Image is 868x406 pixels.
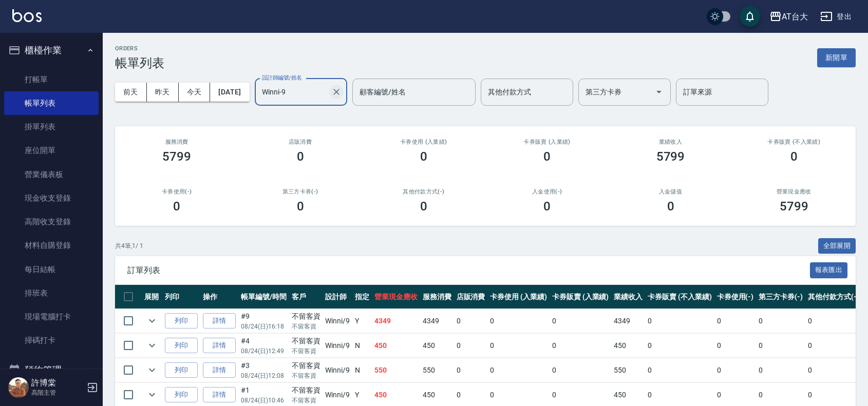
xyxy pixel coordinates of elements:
a: 現金收支登錄 [4,186,99,210]
h2: 入金儲值 [621,188,720,195]
button: 列印 [165,313,198,329]
th: 卡券使用(-) [714,285,757,309]
h3: 5799 [656,149,685,164]
th: 服務消費 [420,285,454,309]
p: 不留客資 [292,396,320,405]
a: 座位開單 [4,139,99,162]
h3: 0 [420,199,427,214]
a: 詳情 [203,387,236,403]
a: 營業儀表板 [4,163,99,186]
h3: 5799 [780,199,808,214]
h3: 0 [543,199,551,214]
td: 0 [756,334,805,358]
a: 詳情 [203,313,236,329]
p: 08/24 (日) 16:18 [241,322,287,331]
button: 列印 [165,362,198,378]
h5: 許博棠 [31,378,84,388]
button: Clear [329,85,344,99]
td: 0 [714,309,757,333]
th: 客戶 [289,285,323,309]
td: 0 [756,309,805,333]
td: 450 [611,334,645,358]
h2: 其他付款方式(-) [374,188,473,195]
h2: 卡券販賣 (入業績) [498,139,596,145]
td: 550 [611,358,645,382]
td: 4349 [372,309,420,333]
td: 450 [420,334,454,358]
td: 0 [714,334,757,358]
td: N [352,334,372,358]
h2: ORDERS [115,45,164,52]
td: 0 [645,334,714,358]
h2: 業績收入 [621,139,720,145]
th: 營業現金應收 [372,285,420,309]
button: 預約管理 [4,357,99,383]
h2: 第三方卡券(-) [251,188,349,195]
a: 高階收支登錄 [4,210,99,234]
a: 報表匯出 [810,265,848,275]
div: 不留客資 [292,311,320,322]
td: #3 [238,358,289,382]
th: 卡券販賣 (入業績) [550,285,612,309]
p: 08/24 (日) 10:46 [241,396,287,405]
td: 0 [487,358,550,382]
h2: 卡券使用 (入業績) [374,139,473,145]
h3: 0 [297,149,304,164]
a: 排班表 [4,281,99,305]
button: [DATE] [210,83,249,102]
td: 0 [454,334,488,358]
button: expand row [144,387,160,402]
h2: 卡券販賣 (不入業績) [745,139,843,145]
h2: 入金使用(-) [498,188,596,195]
td: 0 [487,309,550,333]
td: Winni /9 [323,309,352,333]
td: 0 [454,358,488,382]
th: 指定 [352,285,372,309]
td: Winni /9 [323,358,352,382]
th: 店販消費 [454,285,488,309]
th: 列印 [162,285,200,309]
td: 0 [550,309,612,333]
div: 不留客資 [292,336,320,346]
a: 現場電腦打卡 [4,305,99,328]
p: 不留客資 [292,322,320,331]
a: 掛單列表 [4,115,99,139]
button: 列印 [165,387,198,403]
td: 0 [454,309,488,333]
a: 詳情 [203,338,236,354]
td: 0 [550,334,612,358]
h3: 帳單列表 [115,56,164,70]
a: 掃碼打卡 [4,328,99,352]
button: 櫃檯作業 [4,37,99,64]
a: 新開單 [817,52,856,62]
td: 4349 [611,309,645,333]
h2: 卡券使用(-) [127,188,226,195]
td: 0 [487,334,550,358]
a: 每日結帳 [4,258,99,281]
td: 0 [756,358,805,382]
h3: 0 [420,149,427,164]
td: 550 [372,358,420,382]
td: #4 [238,334,289,358]
h2: 營業現金應收 [745,188,843,195]
th: 卡券使用 (入業績) [487,285,550,309]
td: 0 [805,334,862,358]
a: 詳情 [203,362,236,378]
p: 高階主管 [31,388,84,397]
td: 0 [714,358,757,382]
h3: 0 [173,199,180,214]
button: 列印 [165,338,198,354]
button: 登出 [816,7,856,26]
th: 第三方卡券(-) [756,285,805,309]
button: Open [651,84,667,100]
td: 450 [372,334,420,358]
button: 今天 [179,83,211,102]
p: 不留客資 [292,346,320,356]
div: 不留客資 [292,385,320,396]
td: 0 [645,358,714,382]
h3: 0 [790,149,798,164]
th: 展開 [142,285,162,309]
button: 全部展開 [818,238,856,254]
p: 08/24 (日) 12:08 [241,371,287,380]
td: 0 [805,358,862,382]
